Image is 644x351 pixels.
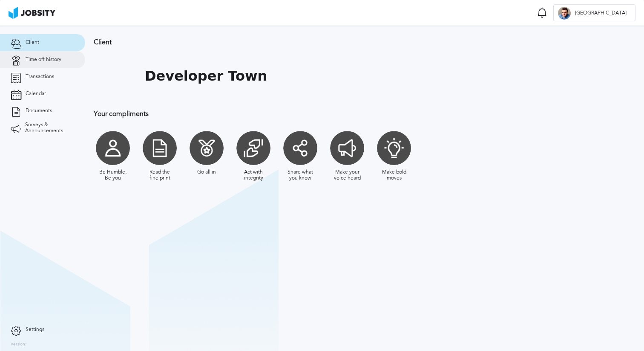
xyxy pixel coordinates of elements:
[9,7,55,19] img: ab4bad089aa723f57921c736e9817d99.png
[11,342,26,347] label: Version:
[239,169,268,181] div: Act with integrity
[26,40,39,46] span: Client
[332,169,362,181] div: Make your voice heard
[26,327,44,333] span: Settings
[145,169,175,181] div: Read the fine print
[558,7,571,20] div: W
[379,169,409,181] div: Make bold moves
[98,169,128,181] div: Be Humble, Be you
[197,169,216,175] div: Go all in
[25,122,75,134] span: Surveys & Announcements
[26,108,52,114] span: Documents
[553,4,635,21] button: W[GEOGRAPHIC_DATA]
[94,110,556,118] h3: Your compliments
[94,38,556,46] h3: Client
[571,10,631,16] span: [GEOGRAPHIC_DATA]
[26,91,46,97] span: Calendar
[145,68,267,84] h1: Developer Town
[26,74,54,80] span: Transactions
[285,169,315,181] div: Share what you know
[26,57,61,63] span: Time off history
